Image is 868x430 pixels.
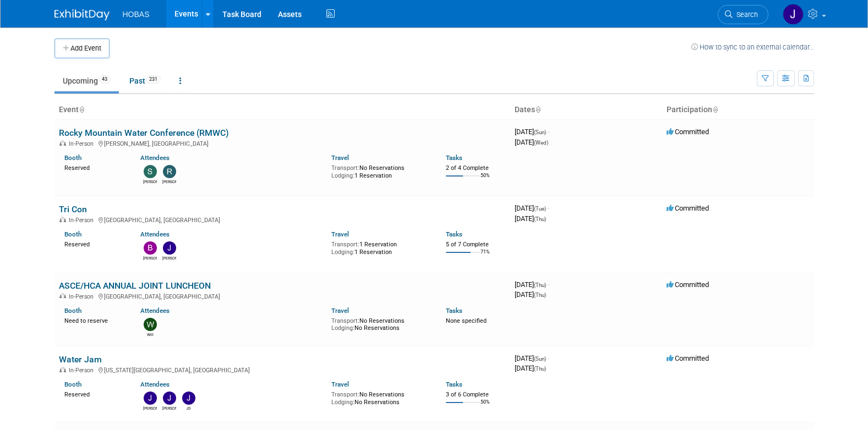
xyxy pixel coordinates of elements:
[548,280,549,289] span: -
[64,239,124,249] div: Reserved
[534,356,546,362] span: (Sun)
[64,154,81,162] a: Booth
[59,204,87,214] a: Tri Con
[515,214,546,223] span: [DATE]
[534,366,546,372] span: (Thu)
[712,105,718,114] a: Sort by Participation Type
[331,389,429,406] div: No Reservations No Reservations
[535,105,541,114] a: Sort by Start Date
[59,293,66,299] img: In-Person Event
[534,282,546,288] span: (Thu)
[548,128,549,136] span: -
[331,307,349,315] a: Travel
[667,128,709,136] span: Committed
[54,70,119,91] a: Upcoming43
[691,43,814,51] a: How to sync to an external calendar...
[446,381,462,388] a: Tasks
[69,293,97,300] span: In-Person
[515,290,546,299] span: [DATE]
[59,139,506,147] div: [PERSON_NAME], [GEOGRAPHIC_DATA]
[64,315,124,325] div: Need to reserve
[143,178,157,185] div: Stephen Alston
[548,354,549,362] span: -
[140,381,170,388] a: Attendees
[79,105,84,114] a: Sort by Event Name
[140,230,170,238] a: Attendees
[515,280,549,289] span: [DATE]
[446,317,487,324] span: None specified
[144,241,157,255] img: Bryant Welch
[162,405,176,411] div: Jeffrey LeBlanc
[662,101,814,119] th: Participation
[331,241,359,248] span: Transport:
[331,239,429,256] div: 1 Reservation 1 Reservation
[331,315,429,332] div: No Reservations No Reservations
[163,392,176,405] img: Jeffrey LeBlanc
[59,215,506,224] div: [GEOGRAPHIC_DATA], [GEOGRAPHIC_DATA]
[69,140,97,147] span: In-Person
[331,381,349,388] a: Travel
[331,164,359,172] span: Transport:
[59,291,506,300] div: [GEOGRAPHIC_DATA], [GEOGRAPHIC_DATA]
[331,317,359,324] span: Transport:
[667,204,709,212] span: Committed
[446,391,506,399] div: 3 of 6 Complete
[123,10,150,19] span: HOBAS
[331,154,349,162] a: Travel
[140,154,170,162] a: Attendees
[140,307,170,315] a: Attendees
[733,10,758,19] span: Search
[534,129,546,135] span: (Sun)
[331,324,354,332] span: Lodging:
[64,230,81,238] a: Booth
[162,178,176,185] div: Rene Garcia
[481,173,490,188] td: 50%
[182,405,195,411] div: JD Demore
[59,217,66,222] img: In-Person Event
[534,140,548,146] span: (Wed)
[59,354,102,365] a: Water Jam
[54,9,110,20] img: ExhibitDay
[59,365,506,374] div: [US_STATE][GEOGRAPHIC_DATA], [GEOGRAPHIC_DATA]
[163,241,176,255] img: Jeffrey LeBlanc
[69,367,97,374] span: In-Person
[143,255,157,261] div: Bryant Welch
[446,230,462,238] a: Tasks
[182,392,195,405] img: JD Demore
[515,364,546,372] span: [DATE]
[331,230,349,238] a: Travel
[99,75,111,84] span: 43
[446,154,462,162] a: Tasks
[481,249,490,264] td: 71%
[64,307,81,315] a: Booth
[54,38,110,58] button: Add Event
[146,75,161,84] span: 231
[510,101,662,119] th: Dates
[515,354,549,362] span: [DATE]
[143,331,157,338] div: Will Stafford
[331,391,359,398] span: Transport:
[548,204,549,212] span: -
[331,249,354,256] span: Lodging:
[515,128,549,136] span: [DATE]
[331,399,354,406] span: Lodging:
[446,241,506,249] div: 5 of 7 Complete
[331,172,354,179] span: Lodging:
[667,354,709,362] span: Committed
[69,217,97,224] span: In-Person
[783,4,804,25] img: JD Demore
[163,165,176,178] img: Rene Garcia
[667,280,709,289] span: Committed
[534,206,546,212] span: (Tue)
[64,389,124,399] div: Reserved
[718,5,768,24] a: Search
[481,399,490,414] td: 50%
[144,165,157,178] img: Stephen Alston
[144,392,157,405] img: Joe Tipton
[64,162,124,172] div: Reserved
[144,318,157,331] img: Will Stafford
[515,204,549,212] span: [DATE]
[162,255,176,261] div: Jeffrey LeBlanc
[143,405,157,411] div: Joe Tipton
[446,307,462,315] a: Tasks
